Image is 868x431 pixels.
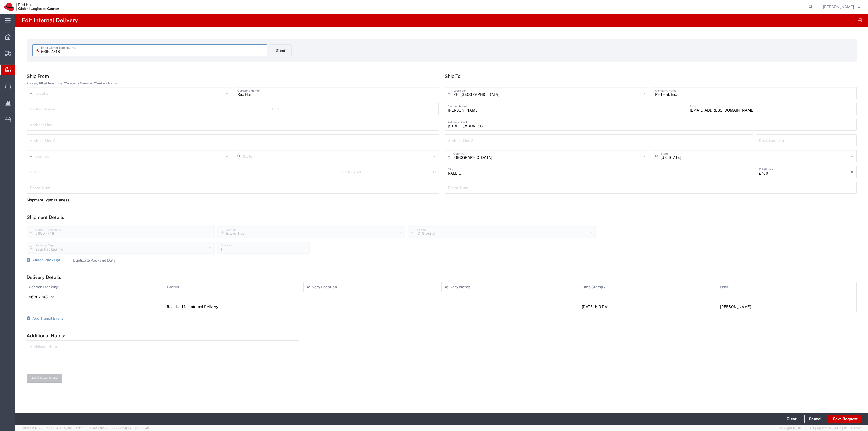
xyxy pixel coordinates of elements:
[778,426,861,430] span: Copyright © [DATE]-[DATE] Agistix Inc., All Rights Reserved
[27,333,857,338] h5: Additional Notes:
[32,258,60,262] span: Attach Package
[828,415,862,423] button: Save Request
[27,214,857,220] h5: Shipment Details:
[804,415,826,423] a: Cancel
[27,81,439,86] div: Please, fill at least one: 'Company Name' or 'Contact Name'
[4,3,59,11] img: logo
[27,282,165,292] th: Carrier Tracking
[32,316,63,321] span: Add Transit Event
[781,415,802,423] button: Clear
[165,282,303,292] th: Status
[66,258,116,262] label: Duplicate Package Data
[29,295,48,299] span: 56807748
[66,426,86,430] span: [DATE] 09:51:11
[823,4,860,10] button: [PERSON_NAME]
[580,282,718,292] th: Time Stamp
[27,73,439,79] h5: Ship From
[270,44,292,56] button: Clear
[718,302,857,312] td: [PERSON_NAME]
[823,4,854,10] span: Robert Lomax
[27,282,857,312] table: Delivery Details:
[442,282,580,292] th: Delivery Notes
[126,426,149,430] span: [DATE] 09:32:48
[89,426,149,430] span: Client: 2025.18.0-9839db4
[27,274,857,280] h5: Delivery Details:
[580,302,718,312] td: [DATE] 1:10 PM
[165,302,303,312] td: Received for Internal Delivery
[27,197,439,203] div: Shipment Type: Business
[718,282,857,292] th: User
[22,426,86,430] span: Server: 2025.18.0-dd719145275
[22,14,78,27] h4: Edit Internal Delivery
[303,282,442,292] th: Delivery Location
[445,73,857,79] h5: Ship To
